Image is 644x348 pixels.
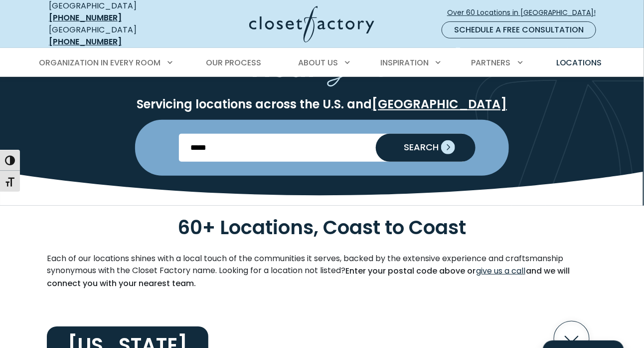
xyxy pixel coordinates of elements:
span: Over 60 Locations in [GEOGRAPHIC_DATA]! [447,7,604,18]
a: Over 60 Locations in [GEOGRAPHIC_DATA]! [447,4,604,21]
p: Servicing locations across the U.S. and [47,97,597,112]
img: Closet Factory Logo [249,6,374,42]
span: Organization in Every Room [39,57,161,68]
p: Each of our locations shines with a local touch of the communities it serves, backed by the exten... [47,253,597,290]
span: Our Process [206,57,261,68]
a: [PHONE_NUMBER] [49,12,122,23]
a: give us a call [476,265,526,278]
a: [GEOGRAPHIC_DATA] [372,96,507,112]
div: [GEOGRAPHIC_DATA] [49,24,171,48]
button: Search our Nationwide Locations [376,134,476,162]
span: 60+ Locations, Coast to Coast [178,214,467,242]
span: About Us [298,57,338,68]
span: Partners [472,57,511,68]
a: Schedule a Free Consultation [442,21,596,38]
input: Enter Postal Code [179,134,466,162]
span: SEARCH [396,143,439,152]
span: Inspiration [380,57,429,68]
nav: Primary Menu [32,49,612,77]
span: Locations [556,57,602,68]
a: [PHONE_NUMBER] [49,36,122,47]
